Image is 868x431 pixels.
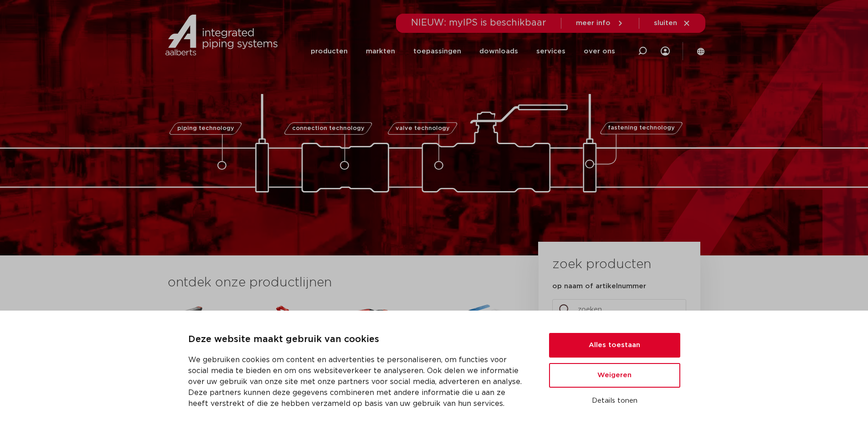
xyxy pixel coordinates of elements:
span: meer info [576,20,611,26]
a: markten [366,34,395,69]
h3: ontdek onze productlijnen [168,274,508,292]
p: Deze website maakt gebruik van cookies [188,332,527,347]
a: meer info [576,19,624,27]
a: over ons [584,34,615,69]
label: op naam of artikelnummer [552,282,646,291]
a: toepassingen [413,34,461,69]
span: NIEUW: myIPS is beschikbaar [411,18,546,27]
input: zoeken [552,299,686,320]
div: my IPS [661,33,670,69]
a: sluiten [654,19,691,27]
button: Alles toestaan [549,333,680,358]
span: valve technology [395,125,450,131]
a: producten [311,34,348,69]
span: connection technology [292,125,364,131]
h3: zoek producten [552,255,651,274]
button: Weigeren [549,363,680,388]
span: sluiten [654,20,677,26]
a: services [536,34,565,69]
span: piping technology [177,125,234,131]
nav: Menu [311,34,615,69]
p: We gebruiken cookies om content en advertenties te personaliseren, om functies voor social media ... [188,354,527,409]
a: downloads [479,34,518,69]
span: fastening technology [608,125,675,131]
button: Details tonen [549,393,680,409]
